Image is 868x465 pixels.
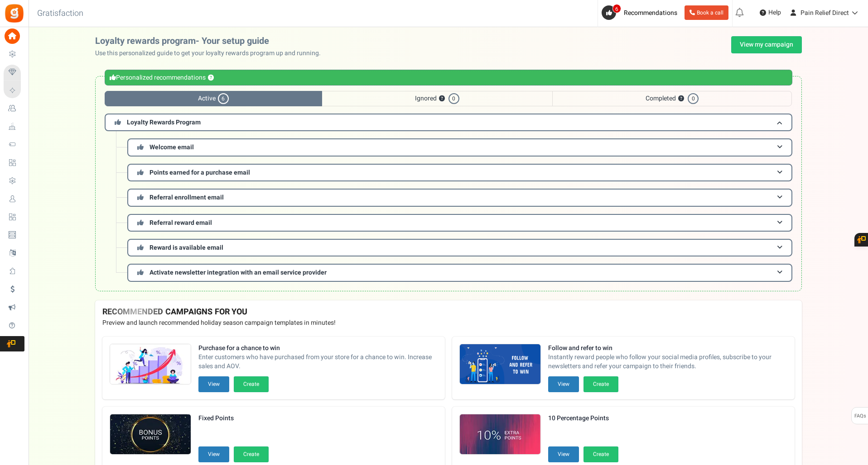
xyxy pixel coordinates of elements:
span: Recommendations [624,8,677,18]
span: Completed [552,91,792,106]
strong: Fixed Points [198,414,269,423]
span: Welcome email [149,142,194,152]
span: Loyalty Rewards Program [127,118,201,127]
span: Ignored [322,91,552,106]
button: Create [234,376,269,392]
span: 0 [448,93,459,104]
strong: Follow and refer to win [548,344,787,353]
button: View [548,446,579,462]
span: FAQs [854,408,866,425]
span: 6 [218,93,229,104]
a: Book a call [685,5,728,20]
img: Gratisfaction [4,3,24,24]
span: 6 [612,4,621,13]
img: Recommended Campaigns [460,344,540,385]
a: 6 Recommendations [602,5,681,20]
img: Recommended Campaigns [460,414,540,455]
span: Help [766,8,781,17]
button: Create [583,446,618,462]
span: Enter customers who have purchased from your store for a chance to win. Increase sales and AOV. [198,353,438,371]
button: View [198,376,229,392]
h2: Loyalty rewards program- Your setup guide [95,36,328,46]
span: Referral enrollment email [149,193,224,202]
button: Create [234,446,269,462]
span: Reward is available email [149,243,223,252]
span: Active [105,91,322,106]
button: View [198,446,229,462]
strong: Purchase for a chance to win [198,344,438,353]
p: Preview and launch recommended holiday season campaign templates in minutes! [102,318,795,327]
span: Referral reward email [149,218,212,228]
a: Help [756,5,785,20]
strong: 10 Percentage Points [548,414,618,423]
span: Pain Relief Direct [800,8,849,18]
button: View [548,376,579,392]
button: ? [439,96,445,102]
p: Use this personalized guide to get your loyalty rewards program up and running. [95,49,328,58]
button: ? [678,96,684,102]
h3: Gratisfaction [27,5,93,23]
span: Activate newsletter integration with an email service provider [149,268,327,277]
h4: RECOMMENDED CAMPAIGNS FOR YOU [102,308,795,317]
span: 0 [688,93,699,104]
img: Recommended Campaigns [110,414,191,455]
button: ? [208,75,214,81]
span: Points earned for a purchase email [149,168,250,177]
button: Create [583,376,618,392]
div: Personalized recommendations [105,70,792,85]
span: Instantly reward people who follow your social media profiles, subscribe to your newsletters and ... [548,353,787,371]
img: Recommended Campaigns [110,344,191,385]
a: View my campaign [731,36,802,53]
